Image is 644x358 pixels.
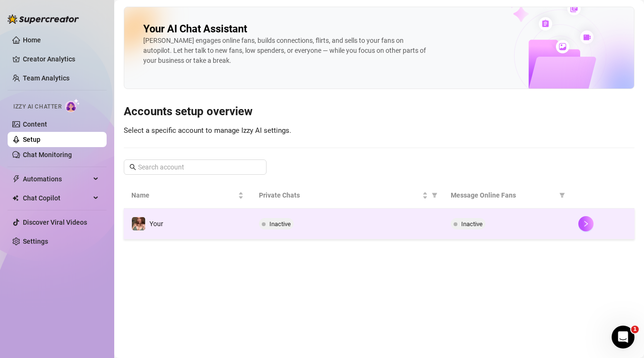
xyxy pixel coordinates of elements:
[251,182,443,209] th: Private Chats
[12,175,20,183] span: thunderbolt
[124,104,634,119] h3: Accounts setup overview
[583,220,589,227] span: right
[432,192,437,198] span: filter
[259,190,420,200] span: Private Chats
[559,192,565,198] span: filter
[578,216,594,231] button: right
[269,220,291,228] span: Inactive
[23,51,99,67] a: Creator Analytics
[23,120,47,128] a: Content
[631,326,639,333] span: 1
[23,190,90,206] span: Chat Copilot
[557,188,567,202] span: filter
[13,102,61,111] span: Izzy AI Chatter
[451,190,555,200] span: Message Online Fans
[138,162,253,172] input: Search account
[143,36,429,66] div: [PERSON_NAME] engages online fans, builds connections, flirts, and sells to your fans on autopilo...
[23,238,48,245] a: Settings
[430,188,439,202] span: filter
[132,217,145,230] img: Your
[149,220,163,228] span: Your
[23,219,87,226] a: Discover Viral Videos
[143,22,247,36] h2: Your AI Chat Assistant
[23,36,41,44] a: Home
[461,220,483,228] span: Inactive
[23,171,90,187] span: Automations
[129,164,136,170] span: search
[131,190,236,200] span: Name
[612,326,634,348] iframe: Intercom live chat
[23,151,72,159] a: Chat Monitoring
[23,136,40,143] a: Setup
[124,182,251,209] th: Name
[23,74,69,82] a: Team Analytics
[12,195,19,201] img: Chat Copilot
[65,99,80,112] img: AI Chatter
[8,14,79,24] img: logo-BBDzfeDw.svg
[124,126,291,135] span: Select a specific account to manage Izzy AI settings.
